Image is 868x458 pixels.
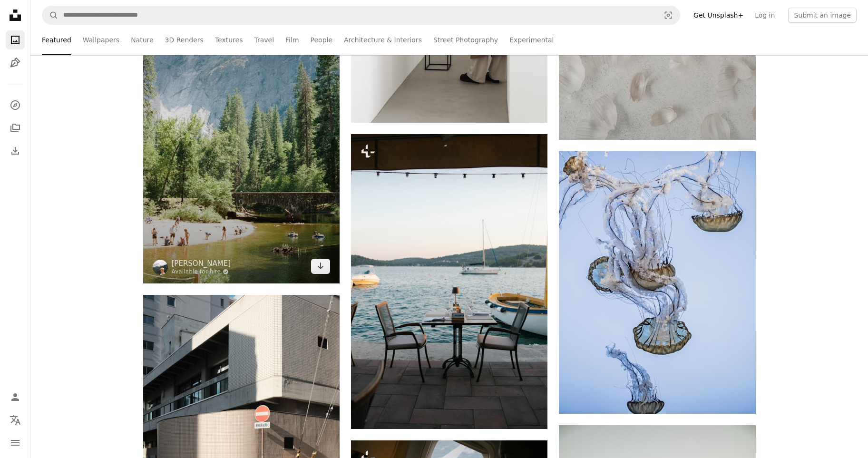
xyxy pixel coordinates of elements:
[509,25,554,55] a: Experimental
[311,259,330,274] a: Download
[559,278,755,286] a: Several jellyfish drift gracefully in blue water.
[688,8,749,23] a: Get Unsplash+
[6,433,25,452] button: Menu
[351,277,547,285] a: Two chairs at a table by the water
[6,141,25,160] a: Download History
[311,25,333,55] a: People
[657,6,680,24] button: Visual search
[6,53,25,72] a: Illustrations
[285,25,299,55] a: Film
[42,6,680,25] form: Find visuals sitewide
[749,8,780,23] a: Log in
[172,259,231,268] a: [PERSON_NAME]
[6,410,25,429] button: Language
[788,8,857,23] button: Submit an image
[143,438,340,446] a: Modern building with a no entry sign and cones
[254,25,274,55] a: Travel
[6,6,25,27] a: Home — Unsplash
[131,25,153,55] a: Nature
[344,25,422,55] a: Architecture & Interiors
[6,388,25,407] a: Log in / Sign up
[215,25,243,55] a: Textures
[165,25,204,55] a: 3D Renders
[6,118,25,137] a: Collections
[83,25,119,55] a: Wallpapers
[6,96,25,115] a: Explore
[42,6,59,24] button: Search Unsplash
[6,30,25,49] a: Photos
[172,268,231,276] a: Available for hire
[433,25,498,55] a: Street Photography
[143,131,340,140] a: People relaxing by a river with a stone bridge
[351,134,547,429] img: Two chairs at a table by the water
[559,151,755,413] img: Several jellyfish drift gracefully in blue water.
[153,260,168,275] img: Go to Spencer Plouzek's profile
